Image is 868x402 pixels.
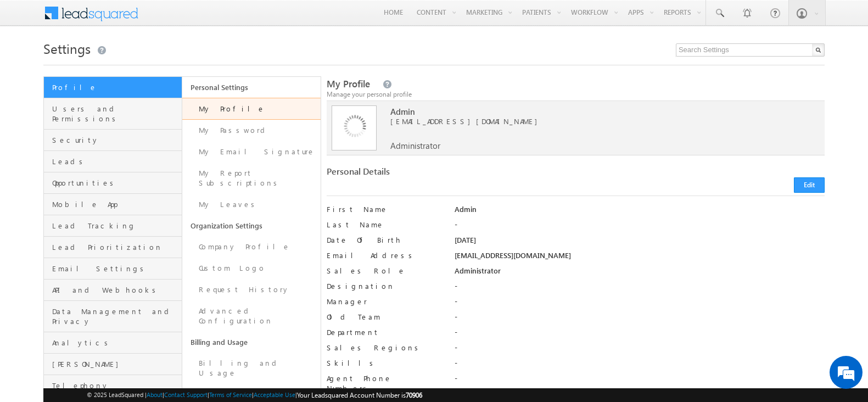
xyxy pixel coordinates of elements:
a: Opportunities [44,172,182,194]
div: - [455,343,825,358]
span: API and Webhooks [52,285,179,295]
label: First Name [327,204,441,214]
a: Data Management and Privacy [44,301,182,332]
span: © 2025 LeadSquared | | | | | [87,390,422,400]
span: Your Leadsquared Account Number is [297,391,422,399]
span: Mobile App [52,199,179,209]
span: [EMAIL_ADDRESS][DOMAIN_NAME] [390,116,788,126]
a: Mobile App [44,194,182,215]
label: Sales Regions [327,343,441,353]
a: My Profile [182,98,321,120]
div: Administrator [455,266,825,281]
input: Search Settings [676,43,825,57]
span: Security [52,135,179,145]
div: - [455,358,825,373]
label: Last Name [327,220,441,230]
a: Company Profile [182,236,321,258]
span: 70906 [406,391,422,399]
div: Personal Details [327,166,569,182]
a: Profile [44,77,182,98]
label: Designation [327,281,441,291]
a: Custom Logo [182,258,321,279]
span: [PERSON_NAME] [52,359,179,369]
span: My Profile [327,77,370,90]
a: Organization Settings [182,215,321,236]
div: - [455,297,825,312]
div: Admin [455,204,825,220]
a: My Report Subscriptions [182,163,321,194]
label: Email Address [327,250,441,260]
button: Edit [794,177,825,193]
span: Settings [43,40,91,57]
a: About [147,391,163,398]
div: - [455,373,825,389]
span: Administrator [390,141,440,150]
a: [PERSON_NAME] [44,354,182,375]
label: Old Team [327,312,441,322]
div: [DATE] [455,235,825,250]
a: Lead Tracking [44,215,182,237]
a: My Leaves [182,194,321,215]
label: Date Of Birth [327,235,441,245]
span: Telephony [52,381,179,390]
a: Analytics [44,332,182,354]
a: Users and Permissions [44,98,182,130]
a: Billing and Usage [182,353,321,384]
span: Admin [390,107,788,116]
label: Agent Phone Numbers [327,373,441,393]
span: Profile [52,82,179,92]
div: - [455,312,825,327]
a: Request History [182,279,321,300]
a: Contact Support [164,391,208,398]
a: Security [44,130,182,151]
label: Skills [327,358,441,368]
a: Telephony [44,375,182,397]
a: Terms of Service [209,391,252,398]
a: Advanced Configuration [182,300,321,332]
div: - [455,220,825,235]
div: - [455,327,825,343]
span: Users and Permissions [52,104,179,124]
span: Leads [52,157,179,166]
a: My Password [182,120,321,141]
a: Acceptable Use [254,391,295,398]
label: Department [327,327,441,337]
span: Data Management and Privacy [52,306,179,326]
a: My Email Signature [182,141,321,163]
span: Email Settings [52,264,179,273]
span: Lead Tracking [52,221,179,231]
label: Manager [327,297,441,306]
span: Lead Prioritization [52,242,179,252]
a: Email Settings [44,258,182,280]
a: API and Webhooks [44,280,182,301]
div: Manage your personal profile [327,90,825,99]
span: Opportunities [52,178,179,188]
a: Lead Prioritization [44,237,182,258]
a: Leads [44,151,182,172]
a: Billing and Usage [182,332,321,353]
div: - [455,281,825,297]
span: Analytics [52,338,179,348]
label: Sales Role [327,266,441,276]
div: [EMAIL_ADDRESS][DOMAIN_NAME] [455,250,825,266]
a: Personal Settings [182,77,321,98]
